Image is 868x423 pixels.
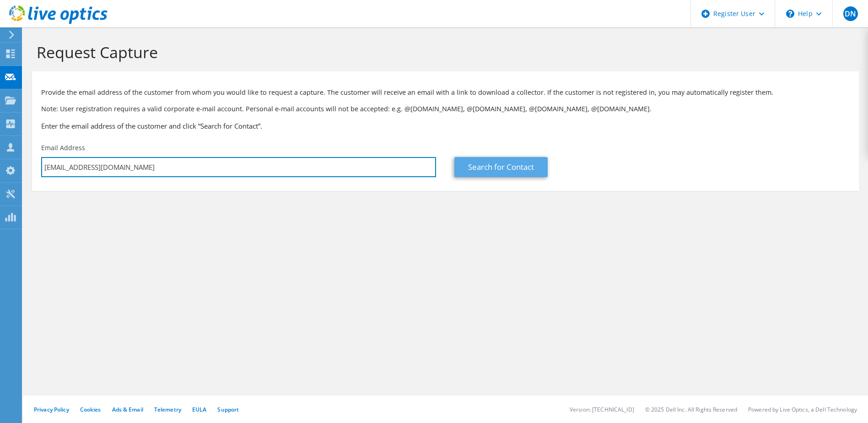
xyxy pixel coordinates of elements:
[786,10,794,18] svg: \n
[80,406,101,413] a: Cookies
[570,406,634,413] li: Version: [TECHNICAL_ID]
[112,406,143,413] a: Ads & Email
[41,104,850,114] p: Note: User registration requires a valid corporate e-mail account. Personal e-mail accounts will ...
[192,406,206,413] a: EULA
[41,87,850,98] p: Provide the email address of the customer from whom you would like to request a capture. The cust...
[41,121,850,131] h3: Enter the email address of the customer and click “Search for Contact”.
[154,406,181,413] a: Telemetry
[34,406,69,413] a: Privacy Policy
[454,157,548,177] a: Search for Contact
[645,406,737,413] li: © 2025 Dell Inc. All Rights Reserved
[843,6,858,21] span: DN
[748,406,857,413] li: Powered by Live Optics, a Dell Technology
[217,406,239,413] a: Support
[41,143,85,152] label: Email Address
[37,43,850,62] h1: Request Capture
